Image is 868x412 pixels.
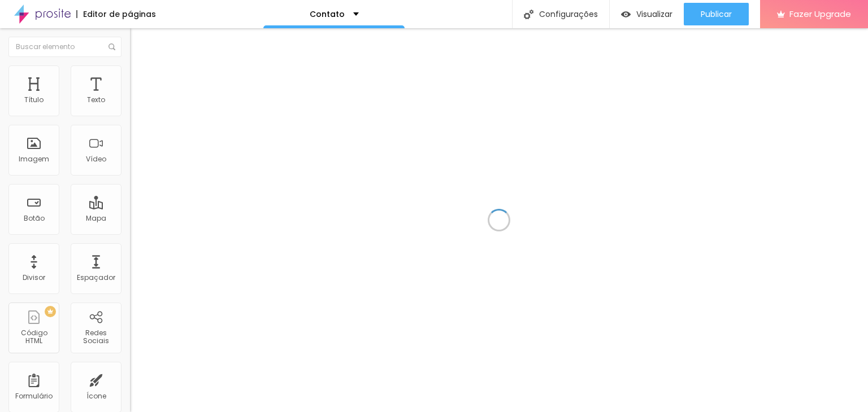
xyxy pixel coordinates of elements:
div: Botão [24,214,45,222]
img: Icone [108,43,115,50]
span: Fazer Upgrade [789,9,851,19]
div: Espaçador [77,274,115,282]
img: view-1.svg [621,10,631,19]
div: Editor de páginas [76,10,156,18]
span: Publicar [701,10,732,19]
div: Divisor [23,274,45,282]
input: Buscar elemento [8,37,121,57]
div: Mapa [86,214,106,222]
button: Visualizar [610,3,684,25]
div: Vídeo [86,155,106,163]
button: Publicar [684,3,749,25]
span: Visualizar [636,10,672,19]
div: Formulário [15,392,53,400]
div: Ícone [86,392,106,400]
div: Imagem [19,155,49,163]
img: Icone [524,10,533,19]
div: Texto [87,96,105,104]
div: Código HTML [11,329,56,345]
div: Título [24,96,44,104]
div: Redes Sociais [73,329,118,345]
p: Contato [310,10,345,18]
